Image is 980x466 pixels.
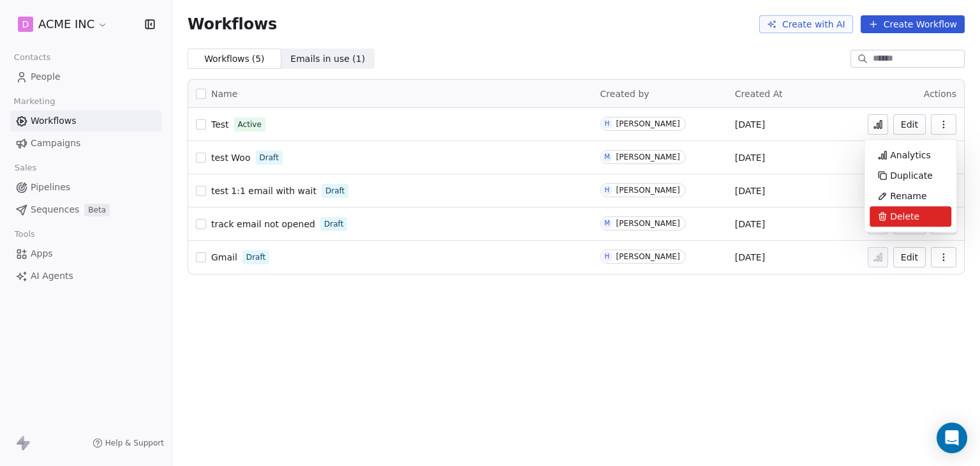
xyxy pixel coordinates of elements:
button: Edit [893,247,926,267]
span: [DATE] [735,218,765,230]
div: [PERSON_NAME] [616,219,680,228]
a: Help & Support [93,438,164,448]
span: Workflows [31,114,77,128]
button: Create with AI [759,15,853,33]
span: Delete [890,210,919,223]
a: Campaigns [10,133,161,154]
div: [PERSON_NAME] [616,186,680,195]
span: [DATE] [735,184,765,197]
a: test Woo [211,151,251,164]
span: Campaigns [31,137,80,150]
span: Analytics [890,149,931,162]
span: Gmail [211,252,237,262]
span: track email not opened [211,219,315,229]
span: Rename [890,190,926,202]
a: Gmail [211,251,237,264]
span: [DATE] [735,118,765,131]
a: Pipelines [10,177,161,198]
div: M [604,218,610,229]
span: Created by [600,89,650,99]
span: [DATE] [735,251,765,264]
span: Tools [9,225,40,244]
a: test 1:1 email with wait [211,184,316,197]
span: Contacts [8,48,56,67]
span: Duplicate [890,169,933,182]
div: Open Intercom Messenger [937,423,967,453]
a: Apps [10,243,161,264]
a: People [10,66,161,87]
span: Created At [735,89,783,99]
span: Draft [324,218,343,230]
div: M [604,152,610,162]
div: H [605,185,610,195]
span: Workflows [188,15,277,33]
span: test Woo [211,153,251,163]
a: SequencesBeta [10,199,161,220]
span: Help & Support [105,438,164,448]
span: Emails in use ( 1 ) [290,52,365,66]
button: Create Workflow [861,15,965,33]
a: track email not opened [211,218,315,230]
span: Sequences [31,203,79,216]
span: Draft [260,152,279,163]
span: Active [238,119,262,130]
span: Actions [924,89,956,99]
div: H [605,252,610,262]
span: [DATE] [735,151,765,164]
span: AI Agents [31,269,73,283]
a: Test [211,118,229,131]
span: Apps [31,247,53,260]
span: People [31,70,61,84]
button: Edit [893,114,926,135]
button: DACME INC [15,13,110,35]
span: Beta [84,204,110,216]
div: [PERSON_NAME] [616,252,680,261]
span: ACME INC [38,16,94,33]
span: Draft [325,185,345,197]
span: Sales [9,158,42,177]
span: Draft [246,252,265,263]
div: H [605,119,610,129]
span: Name [211,87,237,101]
a: AI Agents [10,266,161,287]
span: Test [211,119,229,130]
a: Workflows [10,110,161,132]
div: [PERSON_NAME] [616,153,680,162]
span: D [22,18,29,31]
span: test 1:1 email with wait [211,186,316,196]
div: [PERSON_NAME] [616,119,680,128]
span: Marketing [8,92,61,111]
span: Pipelines [31,181,70,194]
